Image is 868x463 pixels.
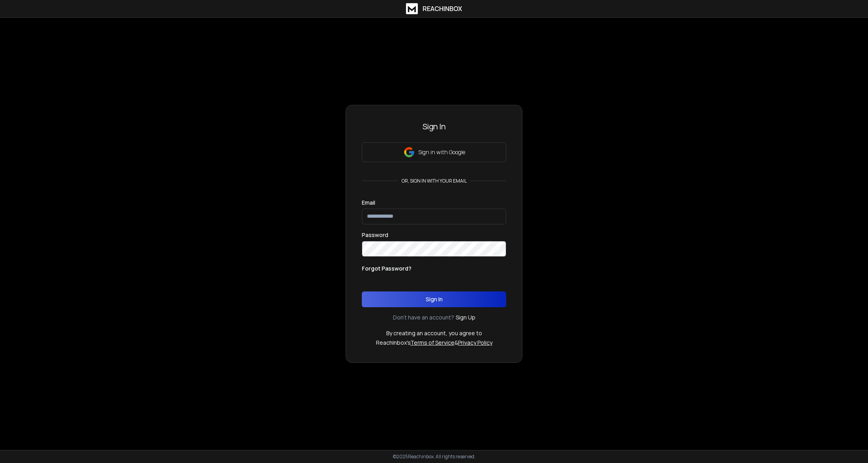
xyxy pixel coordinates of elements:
[418,148,465,156] p: Sign in with Google
[393,454,475,460] p: © 2025 Reachinbox. All rights reserved.
[393,314,454,321] p: Don't have an account?
[406,3,418,14] img: logo
[362,121,506,132] h3: Sign In
[376,339,492,347] p: ReachInbox's &
[456,314,475,321] a: Sign Up
[362,265,412,273] p: Forgot Password?
[410,339,455,346] a: Terms of Service
[362,232,388,238] label: Password
[386,329,482,337] p: By creating an account, you agree to
[423,4,462,13] h1: ReachInbox
[398,178,470,184] p: or, sign in with your email
[362,291,506,307] button: Sign In
[406,3,462,14] a: ReachInbox
[362,200,375,205] label: Email
[362,142,506,162] button: Sign in with Google
[458,339,492,346] a: Privacy Policy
